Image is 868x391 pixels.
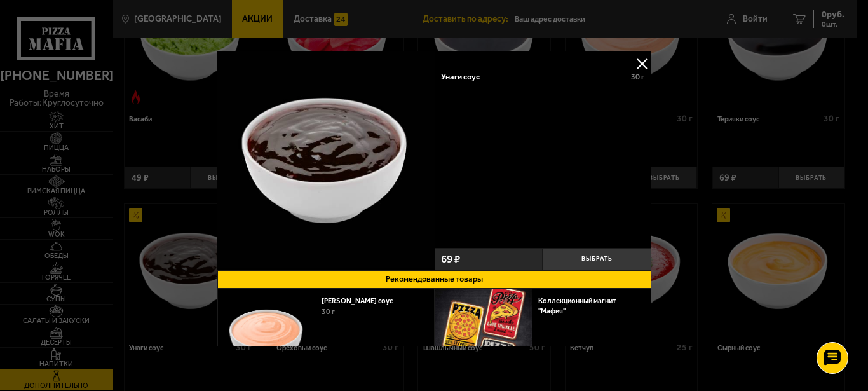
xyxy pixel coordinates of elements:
[217,51,435,270] a: Унаги соус
[543,248,651,270] button: Выбрать
[321,296,401,305] a: [PERSON_NAME] соус
[217,51,435,268] img: Унаги соус
[538,296,616,316] a: Коллекционный магнит "Мафия"
[631,72,644,81] span: 30 г
[441,72,623,81] div: Унаги соус
[321,307,334,316] span: 30 г
[217,270,651,289] button: Рекомендованные товары
[441,254,460,264] span: 69 ₽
